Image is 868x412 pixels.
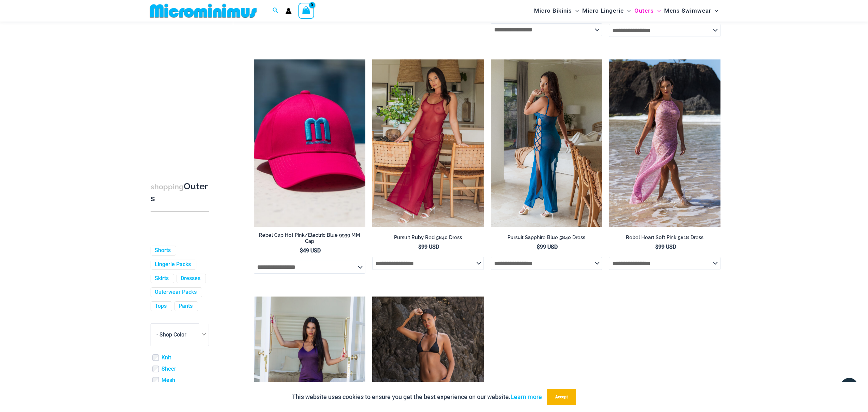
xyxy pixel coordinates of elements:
[624,2,631,19] span: Menu Toggle
[655,244,676,250] bdi: 99 USD
[155,275,169,282] a: Skirts
[254,232,365,247] a: Rebel Cap Hot Pink/Electric Blue 9939 MM Cap
[633,2,662,19] a: OutersMenu ToggleMenu Toggle
[254,59,365,227] a: Olivia 1031 0312 RTDRebel Cap Hot PinkElectric Blue 9939 Cap 15Rebel Cap Hot PinkElectric Blue 99...
[572,2,579,19] span: Menu Toggle
[580,2,632,19] a: Micro LingerieMenu ToggleMenu Toggle
[418,244,421,250] span: $
[147,3,260,18] img: MM SHOP LOGO FLAT
[609,59,720,227] a: Rebel Heart Soft Pink 5818 Dress 01Rebel Heart Soft Pink 5818 Dress 04Rebel Heart Soft Pink 5818 ...
[155,247,171,254] a: Shorts
[662,2,720,19] a: Mens SwimwearMenu ToggleMenu Toggle
[254,59,365,227] img: Olivia 1031 0312 RTD
[537,244,540,250] span: $
[609,234,720,241] h2: Rebel Heart Soft Pink 5818 Dress
[285,8,292,14] a: Account icon link
[162,377,175,384] a: Mesh
[634,2,654,19] span: Outers
[300,247,321,254] bdi: 49 USD
[534,2,572,19] span: Micro Bikinis
[254,232,365,245] h2: Rebel Cap Hot Pink/Electric Blue 9939 MM Cap
[491,59,602,227] a: Pursuit Sapphire Blue 5840 Dress 02Pursuit Sapphire Blue 5840 Dress 04Pursuit Sapphire Blue 5840 ...
[181,275,200,282] a: Dresses
[711,2,718,19] span: Menu Toggle
[151,182,184,191] span: shopping
[156,332,186,338] span: - Shop Color
[582,2,624,19] span: Micro Lingerie
[272,6,279,15] a: Search icon link
[372,234,484,241] h2: Pursuit Ruby Red 5840 Dress
[298,3,314,18] a: View Shopping Cart, empty
[151,181,209,204] h3: Outers
[547,389,576,405] button: Accept
[162,366,176,373] a: Sheer
[155,261,191,268] a: Lingerie Packs
[537,244,558,250] bdi: 99 USD
[532,2,580,19] a: Micro BikinisMenu ToggleMenu Toggle
[179,303,193,310] a: Pants
[292,392,542,402] p: This website uses cookies to ensure you get the best experience on our website.
[162,354,171,361] a: Knit
[664,2,711,19] span: Mens Swimwear
[655,244,658,250] span: $
[491,59,602,227] img: Pursuit Sapphire Blue 5840 Dress 04
[151,324,209,346] span: - Shop Color
[418,244,439,250] bdi: 99 USD
[491,234,602,243] a: Pursuit Sapphire Blue 5840 Dress
[609,59,720,227] img: Rebel Heart Soft Pink 5818 Dress 01
[155,303,167,310] a: Tops
[155,289,197,296] a: Outerwear Packs
[151,23,212,160] iframe: TrustedSite Certified
[510,393,542,400] a: Learn more
[372,234,484,243] a: Pursuit Ruby Red 5840 Dress
[531,1,721,20] nav: Site Navigation
[654,2,661,19] span: Menu Toggle
[372,59,484,227] a: Pursuit Ruby Red 5840 Dress 02Pursuit Ruby Red 5840 Dress 03Pursuit Ruby Red 5840 Dress 03
[300,247,303,254] span: $
[491,234,602,241] h2: Pursuit Sapphire Blue 5840 Dress
[372,59,484,227] img: Pursuit Ruby Red 5840 Dress 02
[609,234,720,243] a: Rebel Heart Soft Pink 5818 Dress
